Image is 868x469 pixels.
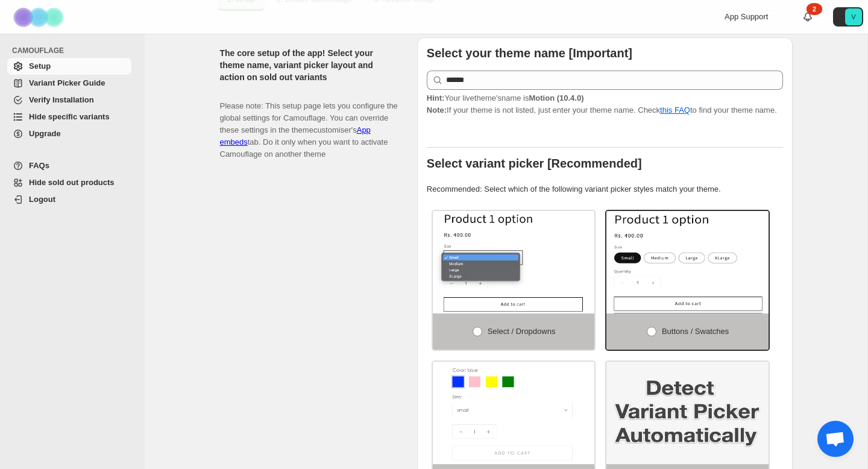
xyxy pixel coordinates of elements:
[606,362,769,464] img: Detect Automatically
[29,61,51,71] span: Setup
[7,75,131,92] a: Variant Picker Guide
[29,195,55,204] span: Logout
[807,3,822,15] div: 2
[7,125,131,142] a: Upgrade
[851,13,856,20] text: V
[833,7,863,27] button: Avatar with initials V
[606,211,769,313] img: Buttons / Swatches
[802,11,814,23] a: 2
[10,1,70,34] img: Camouflage
[427,157,642,170] b: Select variant picker [Recommended]
[845,8,862,25] span: Avatar with initials V
[488,327,556,336] span: Select / Dropdowns
[427,105,447,115] strong: Note:
[29,95,94,104] span: Verify Installation
[29,129,61,138] span: Upgrade
[220,88,398,160] p: Please note: This setup page lets you configure the global settings for Camouflage. You can overr...
[7,109,131,125] a: Hide specific variants
[427,46,632,60] b: Select your theme name [Important]
[660,105,690,115] a: this FAQ
[662,327,729,336] span: Buttons / Swatches
[29,161,49,170] span: FAQs
[29,112,110,121] span: Hide specific variants
[427,183,783,195] p: Recommended: Select which of the following variant picker styles match your theme.
[7,92,131,109] a: Verify Installation
[427,93,445,102] strong: Hint:
[29,78,105,87] span: Variant Picker Guide
[529,93,583,102] strong: Motion (10.4.0)
[12,46,136,55] span: CAMOUFLAGE
[29,178,115,187] span: Hide sold out products
[427,92,783,116] p: If your theme is not listed, just enter your theme name. Check to find your theme name.
[725,12,768,21] span: App Support
[7,58,131,75] a: Setup
[220,47,398,83] h2: The core setup of the app! Select your theme name, variant picker layout and action on sold out v...
[7,174,131,191] a: Hide sold out products
[433,362,595,464] img: Swatch and Dropdowns both
[433,211,595,313] img: Select / Dropdowns
[427,93,584,102] span: Your live theme's name is
[7,157,131,174] a: FAQs
[7,191,131,208] a: Logout
[817,421,854,457] a: Open chat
